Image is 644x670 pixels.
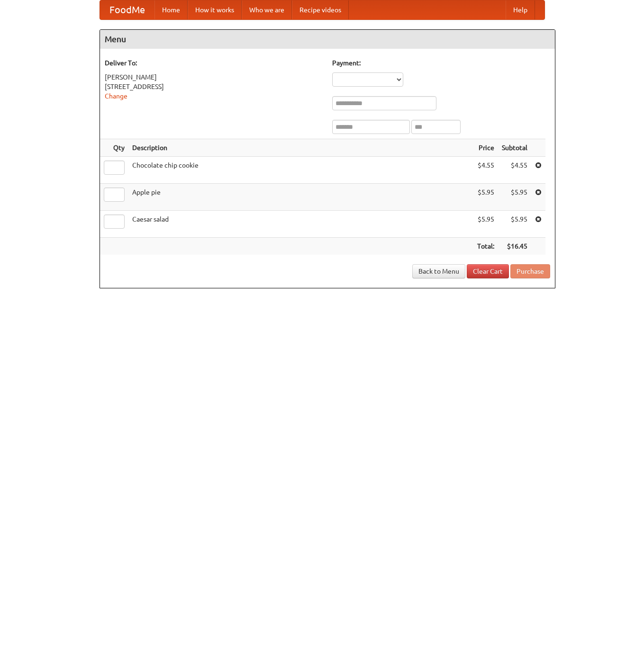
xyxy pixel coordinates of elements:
[412,264,465,278] a: Back to Menu
[105,92,127,100] a: Change
[498,184,531,211] td: $5.95
[100,139,128,157] th: Qty
[105,58,323,68] h5: Deliver To:
[128,211,473,238] td: Caesar salad
[473,238,498,255] th: Total:
[128,184,473,211] td: Apple pie
[128,157,473,184] td: Chocolate chip cookie
[473,139,498,157] th: Price
[473,157,498,184] td: $4.55
[332,58,550,68] h5: Payment:
[242,0,292,19] a: Who we are
[100,30,555,49] h4: Menu
[473,184,498,211] td: $5.95
[510,264,550,278] button: Purchase
[105,82,323,91] div: [STREET_ADDRESS]
[188,0,242,19] a: How it works
[100,0,154,19] a: FoodMe
[154,0,188,19] a: Home
[498,157,531,184] td: $4.55
[105,72,323,82] div: [PERSON_NAME]
[128,139,473,157] th: Description
[292,0,349,19] a: Recipe videos
[498,238,531,255] th: $16.45
[473,211,498,238] td: $5.95
[498,211,531,238] td: $5.95
[506,0,535,19] a: Help
[467,264,509,278] a: Clear Cart
[498,139,531,157] th: Subtotal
